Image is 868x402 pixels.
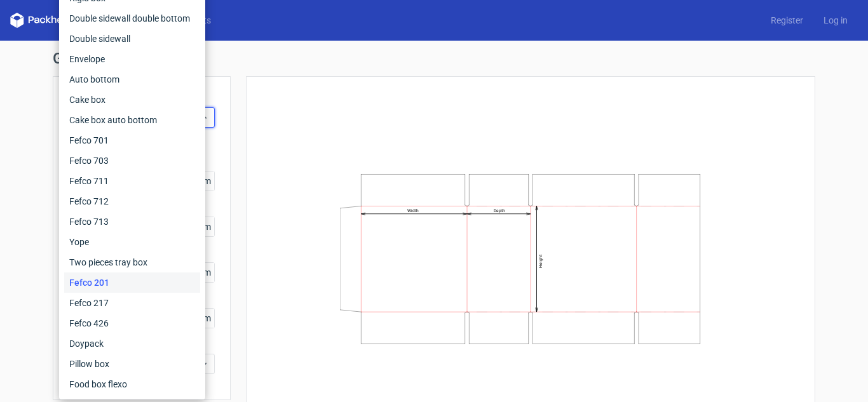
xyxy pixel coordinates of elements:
[64,211,200,232] div: Fefco 713
[538,255,543,268] text: Height
[64,333,200,354] div: Doypack
[64,354,200,374] div: Pillow box
[64,232,200,252] div: Yope
[53,51,815,66] h1: Generate new dieline
[64,130,200,151] div: Fefco 701
[64,272,200,293] div: Fefco 201
[64,151,200,171] div: Fefco 703
[64,171,200,191] div: Fefco 711
[64,29,200,49] div: Double sidewall
[761,14,813,27] a: Register
[64,90,200,110] div: Cake box
[407,208,419,213] text: Width
[64,110,200,130] div: Cake box auto bottom
[64,191,200,211] div: Fefco 712
[64,252,200,272] div: Two pieces tray box
[64,374,200,394] div: Food box flexo
[64,8,200,29] div: Double sidewall double bottom
[64,69,200,90] div: Auto bottom
[813,14,858,27] a: Log in
[64,49,200,69] div: Envelope
[494,208,505,213] text: Depth
[64,293,200,313] div: Fefco 217
[64,313,200,333] div: Fefco 426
